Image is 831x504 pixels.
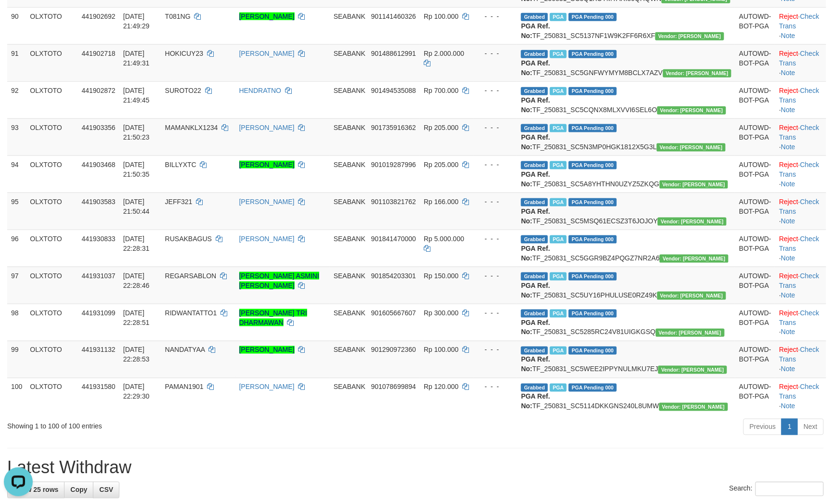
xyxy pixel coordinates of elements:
[569,161,617,169] span: PGA Pending
[550,272,567,281] span: Marked by aubmfitrah
[521,50,548,58] span: Grabbed
[735,81,775,118] td: AUTOWD-BOT-PGA
[82,198,116,206] span: 441903583
[775,193,826,230] td: · ·
[517,193,735,230] td: TF_250831_SC5MSQ61ECSZ3T6JOJOY
[779,309,798,317] a: Reject
[7,7,26,44] td: 90
[521,59,550,77] b: PGA Ref. No:
[26,81,78,118] td: OLXTOTO
[779,383,798,391] a: Reject
[26,7,78,44] td: OLXTOTO
[779,13,819,30] a: Check Trans
[521,235,548,244] span: Grabbed
[775,7,826,44] td: · ·
[477,197,514,207] div: - - -
[779,124,819,141] a: Check Trans
[239,124,295,131] a: [PERSON_NAME]
[517,267,735,304] td: TF_250831_SC5UY16PHULUSE0RZ49K
[569,13,617,21] span: PGA Pending
[82,309,116,317] span: 441931099
[569,347,617,355] span: PGA Pending
[521,87,548,95] span: Grabbed
[239,198,295,206] a: [PERSON_NAME]
[517,118,735,155] td: TF_250831_SC5N3MP0HGK1812X5G3L
[239,309,307,326] a: [PERSON_NAME] TRI DHARMAWAN
[477,123,514,132] div: - - -
[82,161,116,168] span: 441903468
[521,393,550,410] b: PGA Ref. No:
[743,419,782,435] a: Previous
[521,161,548,169] span: Grabbed
[781,32,795,39] a: Note
[735,118,775,155] td: AUTOWD-BOT-PGA
[729,482,824,496] label: Search:
[550,124,567,132] span: Marked by aubmfitrah
[82,13,116,20] span: 441902692
[569,124,617,132] span: PGA Pending
[82,235,116,243] span: 441930833
[657,106,726,115] span: Vendor URL: https://secure5.1velocity.biz
[775,230,826,267] td: · ·
[165,161,196,168] span: BILLYXTC
[655,32,724,40] span: Vendor URL: https://secure5.1velocity.biz
[521,384,548,392] span: Grabbed
[165,346,205,354] span: NANDATYAA
[735,267,775,304] td: AUTOWD-BOT-PGA
[424,309,458,317] span: Rp 300.000
[424,346,458,354] span: Rp 100.000
[123,161,150,178] span: [DATE] 21:50:35
[424,198,458,206] span: Rp 166.000
[82,272,116,280] span: 441931037
[775,118,826,155] td: · ·
[239,50,295,57] a: [PERSON_NAME]
[239,87,282,94] a: HENDRATNO
[239,272,319,289] a: [PERSON_NAME] ASMINI [PERSON_NAME]
[7,118,26,155] td: 93
[334,198,365,206] span: SEABANK
[550,384,567,392] span: Marked by aubmfitrah
[779,161,798,168] a: Reject
[779,50,798,57] a: Reject
[521,319,550,336] b: PGA Ref. No:
[521,347,548,355] span: Grabbed
[371,235,416,243] span: Copy 901841470000 to clipboard
[239,383,295,391] a: [PERSON_NAME]
[656,329,725,337] span: Vendor URL: https://secure5.1velocity.biz
[550,347,567,355] span: Marked by aubmfitrah
[424,124,458,131] span: Rp 205.000
[371,161,416,168] span: Copy 901019287996 to clipboard
[371,309,416,317] span: Copy 901605667607 to clipboard
[7,378,26,415] td: 100
[779,272,819,289] a: Check Trans
[123,50,150,67] span: [DATE] 21:49:31
[123,235,150,252] span: [DATE] 22:28:31
[779,346,819,363] a: Check Trans
[165,124,218,131] span: MAMANKLX1234
[165,50,203,57] span: HOKICUY23
[775,378,826,415] td: · ·
[424,383,458,391] span: Rp 120.000
[521,356,550,373] b: PGA Ref. No:
[521,124,548,132] span: Grabbed
[26,267,78,304] td: OLXTOTO
[424,13,458,20] span: Rp 100.000
[521,22,550,39] b: PGA Ref. No:
[517,341,735,378] td: TF_250831_SC5WEE2IPPYNULMKU7EJ
[334,272,365,280] span: SEABANK
[657,143,726,152] span: Vendor URL: https://secure5.1velocity.biz
[781,69,795,77] a: Note
[550,198,567,207] span: Marked by aubmfitrah
[569,384,617,392] span: PGA Pending
[371,124,416,131] span: Copy 901735916362 to clipboard
[93,482,119,498] a: CSV
[477,271,514,281] div: - - -
[781,106,795,114] a: Note
[779,124,798,131] a: Reject
[569,272,617,281] span: PGA Pending
[165,235,212,243] span: RUSAKBAGUS
[569,235,617,244] span: PGA Pending
[517,304,735,341] td: TF_250831_SC5285RC24V81UIGKGSQ
[239,13,295,20] a: [PERSON_NAME]
[7,230,26,267] td: 96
